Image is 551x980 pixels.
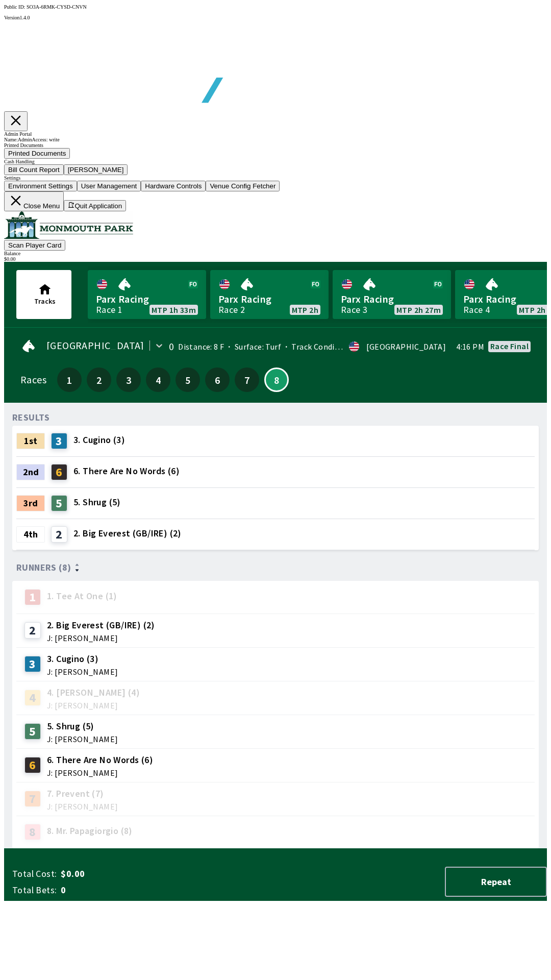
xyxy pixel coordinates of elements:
button: Close Menu [4,191,64,211]
div: Race 3 [341,306,367,314]
span: J: [PERSON_NAME] [47,735,118,743]
span: Repeat [454,876,538,888]
div: 3 [51,433,67,449]
button: User Management [77,181,141,191]
span: 3. Cugino (3) [73,433,125,447]
span: Runners (8) [16,563,71,572]
div: Public ID: [4,4,547,10]
button: 7 [235,367,259,392]
div: 4 [24,690,41,706]
div: 1st [16,433,45,449]
button: 1 [57,367,82,392]
div: 0 [169,342,174,351]
div: 2nd [16,464,45,480]
span: 5 [178,376,197,383]
span: 5. Shrug (5) [47,720,118,733]
div: 6 [51,464,67,480]
div: Race 4 [463,306,490,314]
span: Parx Racing [96,292,198,306]
div: 3rd [16,495,45,511]
button: 8 [264,367,289,392]
div: Admin Portal [4,131,547,137]
span: Surface: Turf [224,341,281,352]
span: 7. Prevent (7) [47,787,118,800]
span: 1 [60,376,79,383]
a: Parx RacingRace 3MTP 2h 27m [333,270,451,319]
span: 2. Big Everest (GB/IRE) (2) [47,619,155,632]
div: 1 [24,589,41,605]
span: J: [PERSON_NAME] [47,634,155,642]
span: SO3A-6RMK-CYSD-CNVN [27,4,87,10]
span: Total Cost: [12,868,57,880]
span: 4:16 PM [456,342,484,351]
div: Race final [490,342,529,350]
div: RESULTS [12,413,50,422]
span: J: [PERSON_NAME] [47,701,140,709]
div: 7 [24,791,41,807]
img: venue logo [4,211,133,239]
div: Settings [4,175,547,181]
span: MTP 1h 33m [152,306,196,314]
span: Parx Racing [218,292,320,306]
span: 6 [208,376,227,383]
div: 6 [24,757,41,773]
span: Tracks [34,297,56,306]
button: 3 [116,367,141,392]
span: 3. Cugino (3) [47,652,118,666]
span: 6. There Are No Words (6) [47,753,153,767]
div: Name: Admin Access: write [4,137,547,142]
span: J: [PERSON_NAME] [47,668,118,676]
div: Runners (8) [16,562,535,573]
div: Balance [4,251,547,256]
span: 4. [PERSON_NAME] (4) [47,686,140,699]
button: Venue Config Fetcher [206,181,280,191]
a: Parx RacingRace 1MTP 1h 33m [88,270,206,319]
button: 6 [205,367,230,392]
div: Race 2 [218,306,245,314]
span: J: [PERSON_NAME] [47,769,153,777]
span: 3 [119,376,138,383]
button: Tracks [16,270,71,319]
span: 4 [148,376,168,383]
button: 4 [146,367,170,392]
a: Parx RacingRace 2MTP 2h [210,270,329,319]
div: 3 [24,656,41,672]
span: 8. Mr. Papagiorgio (8) [47,824,133,838]
button: Repeat [445,867,547,897]
span: MTP 2h 27m [396,306,441,314]
div: Version 1.4.0 [4,15,547,20]
img: global tote logo [28,20,320,128]
span: 2. Big Everest (GB/IRE) (2) [73,527,182,540]
span: Track Condition: Firm [281,341,371,352]
button: Bill Count Report [4,164,64,175]
span: J: [PERSON_NAME] [47,802,118,811]
span: 6. There Are No Words (6) [73,464,180,478]
button: Environment Settings [4,181,77,191]
span: 7 [237,376,257,383]
div: 4th [16,526,45,543]
div: Cash Handling [4,159,547,164]
span: 5. Shrug (5) [73,496,121,509]
span: 2 [89,376,109,383]
button: Quit Application [64,200,126,211]
button: Printed Documents [4,148,70,159]
div: 2 [24,622,41,639]
span: 0 [61,884,221,896]
button: [PERSON_NAME] [64,164,128,175]
span: Total Bets: [12,884,57,896]
div: $ 0.00 [4,256,547,262]
span: Parx Racing [341,292,443,306]
div: Printed Documents [4,142,547,148]
button: 2 [87,367,111,392]
span: Distance: 8 F [178,341,224,352]
div: Race 1 [96,306,122,314]
div: 2 [51,526,67,543]
button: 5 [176,367,200,392]
div: [GEOGRAPHIC_DATA] [366,342,446,351]
div: 8 [24,824,41,840]
span: 8 [268,377,285,382]
span: 1. Tee At One (1) [47,590,117,603]
div: Races [20,376,46,384]
span: $0.00 [61,868,221,880]
span: [GEOGRAPHIC_DATA] [46,341,144,350]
